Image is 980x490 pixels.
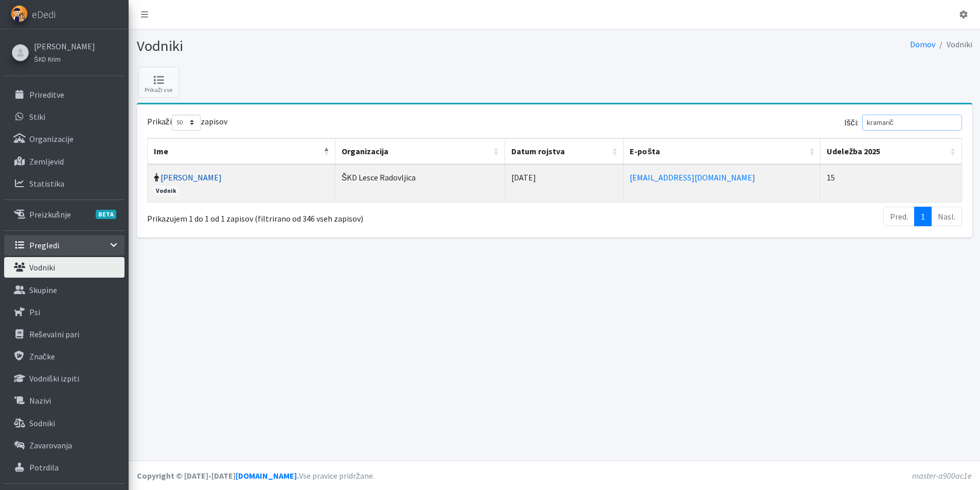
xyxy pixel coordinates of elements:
[862,115,962,131] input: Išči:
[29,351,55,361] p: Značke
[4,106,124,127] a: Stiki
[335,138,505,165] th: Organizacija: vključite za naraščujoči sort
[4,204,124,225] a: PreizkušnjeBETA
[29,209,71,220] p: Preizkušnje
[29,307,40,317] p: Psi
[138,67,179,98] a: Prikaži vse
[4,129,124,149] a: Organizacije
[34,55,61,63] small: ŠKD Krim
[29,373,79,384] p: Vodniški izpiti
[4,235,124,256] a: Pregledi
[4,280,124,300] a: Skupine
[161,172,222,183] a: [PERSON_NAME]
[172,115,201,131] select: Prikažizapisov
[29,178,64,189] p: Statistika
[29,329,79,339] p: Reševalni pari
[96,210,116,219] span: BETA
[4,368,124,389] a: Vodniški izpiti
[147,115,227,131] label: Prikaži zapisov
[4,435,124,456] a: Zavarovanja
[912,470,972,481] em: master-a900ac1e
[32,7,56,22] span: eDedi
[4,390,124,411] a: Nazivi
[29,440,72,450] p: Zavarovanja
[236,470,297,481] a: [DOMAIN_NAME]
[4,173,124,194] a: Statistika
[623,138,821,165] th: E-pošta: vključite za naraščujoči sort
[335,165,505,202] td: ŠKD Lesce Radovljica
[910,39,935,49] a: Domov
[29,89,64,100] p: Prireditve
[29,285,57,295] p: Skupine
[137,470,299,481] strong: Copyright © [DATE]-[DATE] .
[630,172,755,183] a: [EMAIL_ADDRESS][DOMAIN_NAME]
[34,52,95,65] a: ŠKD Krim
[505,165,624,202] td: [DATE]
[914,207,932,226] a: 1
[148,138,335,165] th: Ime: vključite za padajoči sort
[11,5,28,22] img: eDedi
[34,40,95,52] a: [PERSON_NAME]
[4,324,124,344] a: Reševalni pari
[935,37,972,52] li: Vodniki
[4,457,124,478] a: Potrdila
[844,115,962,131] label: Išči:
[29,262,55,273] p: Vodniki
[505,138,624,165] th: Datum rojstva: vključite za naraščujoči sort
[29,418,55,428] p: Sodniki
[154,186,180,195] span: Vodnik
[129,461,980,490] footer: Vse pravice pridržane.
[821,138,961,165] th: Udeležba 2025: vključite za naraščujoči sort
[29,134,74,144] p: Organizacije
[4,84,124,105] a: Prireditve
[29,462,59,473] p: Potrdila
[29,395,51,406] p: Nazivi
[821,165,961,202] td: 15
[147,206,483,225] div: Prikazujem 1 do 1 od 1 zapisov (filtrirano od 346 vseh zapisov)
[4,151,124,172] a: Zemljevid
[29,156,64,167] p: Zemljevid
[137,37,551,55] h1: Vodniki
[29,112,45,122] p: Stiki
[4,413,124,433] a: Sodniki
[4,302,124,322] a: Psi
[29,240,59,250] p: Pregledi
[4,346,124,367] a: Značke
[4,257,124,278] a: Vodniki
